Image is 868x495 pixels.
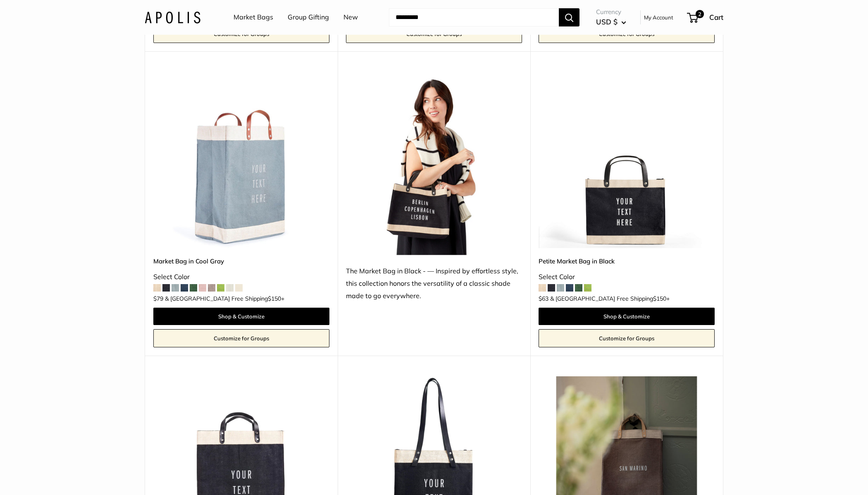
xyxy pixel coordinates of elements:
[153,271,329,283] div: Select Color
[596,17,618,26] span: USD $
[644,12,673,22] a: My Account
[153,308,329,325] a: Shop & Customize
[539,72,715,248] a: description_Make it yours with custom printed text.Petite Market Bag in Black
[539,271,715,283] div: Select Color
[153,329,329,347] a: Customize for Groups
[343,11,358,24] a: New
[559,8,579,26] button: Search
[346,265,522,302] div: The Market Bag in Black - — Inspired by effortless style, this collection honors the versatility ...
[653,295,666,302] span: $150
[145,11,200,23] img: Apolis
[539,329,715,347] a: Customize for Groups
[389,8,559,26] input: Search...
[288,11,329,24] a: Group Gifting
[696,10,704,18] span: 2
[268,295,281,302] span: $150
[539,308,715,325] a: Shop & Customize
[550,296,670,301] span: & [GEOGRAPHIC_DATA] Free Shipping +
[596,6,626,18] span: Currency
[539,72,715,248] img: description_Make it yours with custom printed text.
[153,72,329,248] img: Market Bag in Cool Gray
[234,11,273,24] a: Market Bags
[709,13,723,22] span: Cart
[596,15,626,29] button: USD $
[153,295,163,302] span: $79
[153,256,329,266] a: Market Bag in Cool Gray
[153,72,329,248] a: Market Bag in Cool GrayMarket Bag in Cool Gray
[539,256,715,266] a: Petite Market Bag in Black
[346,72,522,257] img: The Market Bag in Black - — Inspired by effortless style, this collection honors the versatility ...
[539,295,548,302] span: $63
[688,11,723,24] a: 2 Cart
[165,296,284,301] span: & [GEOGRAPHIC_DATA] Free Shipping +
